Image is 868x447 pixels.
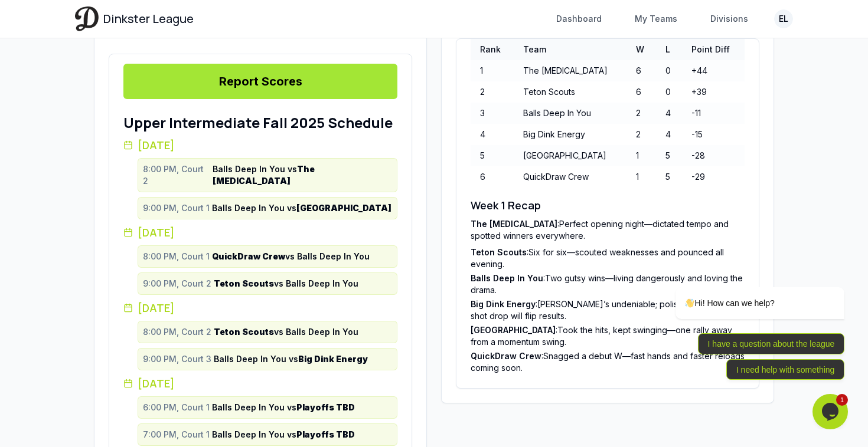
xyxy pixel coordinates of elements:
[656,145,683,166] td: 5
[75,6,194,31] a: Dinkster League
[656,124,683,145] td: 4
[296,203,391,213] strong: [GEOGRAPHIC_DATA]
[656,39,683,60] th: L
[471,39,514,60] th: Rank
[143,251,210,262] span: 8:00 PM, Court 1
[471,166,514,188] td: 6
[123,64,397,99] a: Report Scores
[143,163,210,187] span: 8:00 PM, Court 2
[296,429,355,439] strong: Playoffs TBD
[514,145,626,166] td: [GEOGRAPHIC_DATA]
[143,429,210,441] span: 7:00 PM, Court 1
[298,354,368,364] strong: Big Dink Energy
[471,246,745,270] li: : Six for six—scouted weaknesses and pounced all evening.
[212,251,370,262] span: vs Balls Deep In You
[471,145,514,166] td: 5
[471,272,745,296] li: : Two gutsy wins—living dangerously and loving the drama.
[471,298,745,322] li: : [PERSON_NAME]’s undeniable; polish on the third-shot drop will flip results.
[471,124,514,145] td: 4
[638,180,850,388] iframe: chat widget
[682,81,745,103] td: +39
[212,402,355,413] span: Balls Deep In You vs
[812,394,850,429] iframe: chat widget
[214,326,358,338] span: vs Balls Deep In You
[143,353,211,365] span: 9:00 PM, Court 3
[471,103,514,124] td: 3
[296,402,355,412] strong: Playoffs TBD
[514,124,626,145] td: Big Dink Energy
[471,219,557,229] span: The [MEDICAL_DATA]
[514,166,626,188] td: QuickDraw Crew
[682,103,745,124] td: -11
[682,145,745,166] td: -28
[682,166,745,188] td: -29
[471,60,514,81] td: 1
[703,8,755,29] a: Divisions
[75,6,99,31] img: Dinkster
[626,60,656,81] td: 6
[123,375,397,392] h3: [DATE]
[682,60,745,81] td: +44
[471,218,745,242] li: : Perfect opening night—dictated tempo and spotted winners everywhere.
[214,278,358,290] span: vs Balls Deep In You
[626,166,656,188] td: 1
[626,81,656,103] td: 6
[514,39,626,60] th: Team
[123,113,397,132] h1: Upper Intermediate Fall 2025 Schedule
[514,60,626,81] td: The [MEDICAL_DATA]
[471,299,536,309] span: Big Dink Energy
[471,197,745,213] h2: Week 1 Recap
[471,273,543,283] span: Balls Deep In You
[471,324,745,348] li: : Took the hits, kept swinging—one rally away from a momentum swing.
[213,163,392,187] span: Balls Deep In You vs
[123,300,397,316] h3: [DATE]
[471,325,556,335] span: [GEOGRAPHIC_DATA]
[143,278,211,290] span: 9:00 PM, Court 2
[471,350,745,374] li: : Snagged a debut W—fast hands and faster reloads coming soon.
[628,8,684,29] a: My Teams
[471,81,514,103] td: 2
[626,103,656,124] td: 2
[682,39,745,60] th: Point Diff
[656,60,683,81] td: 0
[626,39,656,60] th: W
[143,402,210,413] span: 6:00 PM, Court 1
[143,202,210,214] span: 9:00 PM, Court 1
[103,11,194,27] span: Dinkster League
[212,429,355,441] span: Balls Deep In You vs
[143,326,211,338] span: 8:00 PM, Court 2
[123,224,397,241] h3: [DATE]
[656,166,683,188] td: 5
[212,202,391,214] span: Balls Deep In You vs
[682,124,745,145] td: -15
[774,9,793,28] button: EL
[656,81,683,103] td: 0
[214,353,368,365] span: Balls Deep In You vs
[549,8,609,29] a: Dashboard
[514,103,626,124] td: Balls Deep In You
[214,327,274,337] strong: Teton Scouts
[656,103,683,124] td: 4
[471,247,527,257] span: Teton Scouts
[626,145,656,166] td: 1
[214,278,274,288] strong: Teton Scouts
[212,251,285,261] strong: QuickDraw Crew
[471,351,541,361] span: QuickDraw Crew
[514,81,626,103] td: Teton Scouts
[123,137,397,153] h3: [DATE]
[626,124,656,145] td: 2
